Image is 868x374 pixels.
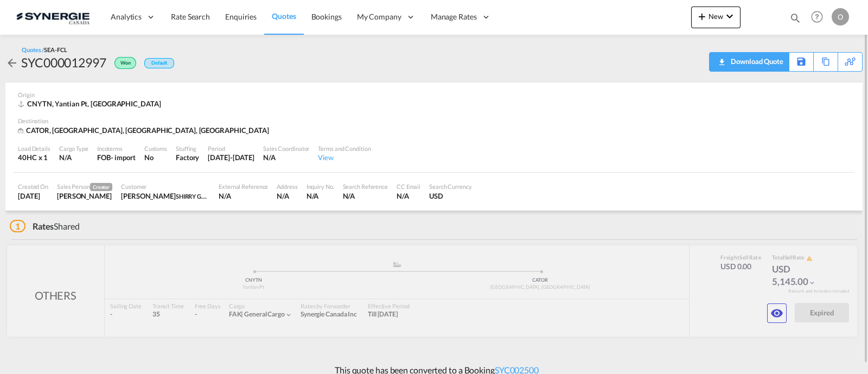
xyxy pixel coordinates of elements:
[10,220,25,232] span: 1
[715,54,728,62] md-icon: icon-download
[695,10,709,23] md-icon: icon-plus 400-fg
[789,53,813,71] div: Save As Template
[120,60,133,70] span: Won
[27,99,161,108] span: CNYTN, Yantian Pt, [GEOGRAPHIC_DATA]
[715,53,783,70] div: Quote PDF is not available at this time
[318,144,371,153] div: Terms and Condition
[429,191,472,201] div: USD
[357,11,401,22] span: My Company
[111,11,142,22] span: Analytics
[97,153,111,162] div: FOB
[59,153,88,162] div: N/A
[57,191,112,201] div: Rosa Ho
[691,7,741,28] button: icon-plus 400-fgNewicon-chevron-down
[307,191,334,201] div: N/A
[121,182,210,191] div: Customer
[832,8,849,26] div: O
[18,153,50,162] div: 40HC x 1
[144,153,167,162] div: No
[307,182,334,191] div: Inquiry No.
[343,182,388,191] div: Search Reference
[277,182,297,191] div: Address
[767,303,787,323] button: icon-eye
[59,144,88,153] div: Cargo Type
[121,191,210,201] div: Wassin Shirry
[723,10,736,23] md-icon: icon-chevron-down
[277,191,297,201] div: N/A
[171,12,210,21] span: Rate Search
[219,191,268,201] div: N/A
[263,153,309,162] div: N/A
[176,153,199,162] div: Factory Stuffing
[21,54,106,71] div: SYC000012997
[343,191,388,201] div: N/A
[208,144,254,153] div: Period
[715,53,783,70] div: Download Quote
[22,46,67,54] div: Quotes /SEA-FCL
[728,53,783,70] div: Download Quote
[5,56,18,69] md-icon: icon-arrow-left
[57,182,112,191] div: Sales Person
[10,220,80,232] div: Shared
[176,144,199,153] div: Stuffing
[208,153,254,162] div: 14 Jul 2025
[272,11,296,21] span: Quotes
[176,192,218,200] span: SHIRRY GROUP
[44,46,67,53] span: SEA-FCL
[311,12,342,21] span: Bookings
[144,58,174,68] div: Default
[695,12,736,21] span: New
[90,183,112,191] span: Creator
[789,12,801,24] md-icon: icon-magnify
[397,191,420,201] div: N/A
[16,5,90,29] img: 1f56c880d42311ef80fc7dca854c8e59.png
[5,54,21,71] div: icon-arrow-left
[18,191,48,201] div: 4 Jul 2025
[18,117,850,125] div: Destination
[219,182,268,191] div: External Reference
[18,125,272,136] div: CATOR, Toronto, ON, Americas
[431,11,477,22] span: Manage Rates
[18,144,50,153] div: Load Details
[33,221,54,231] span: Rates
[397,182,420,191] div: CC Email
[770,307,783,320] md-icon: icon-eye
[808,8,826,26] span: Help
[97,144,136,153] div: Incoterms
[318,153,371,162] div: View
[144,144,167,153] div: Customs
[106,54,139,71] div: Won
[18,182,48,191] div: Created On
[225,12,257,21] span: Enquiries
[789,12,801,28] div: icon-magnify
[263,144,309,153] div: Sales Coordinator
[808,8,832,27] div: Help
[111,153,136,162] div: - import
[18,99,163,109] div: CNYTN, Yantian Pt, Asia Pacific
[429,182,472,191] div: Search Currency
[18,91,850,99] div: Origin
